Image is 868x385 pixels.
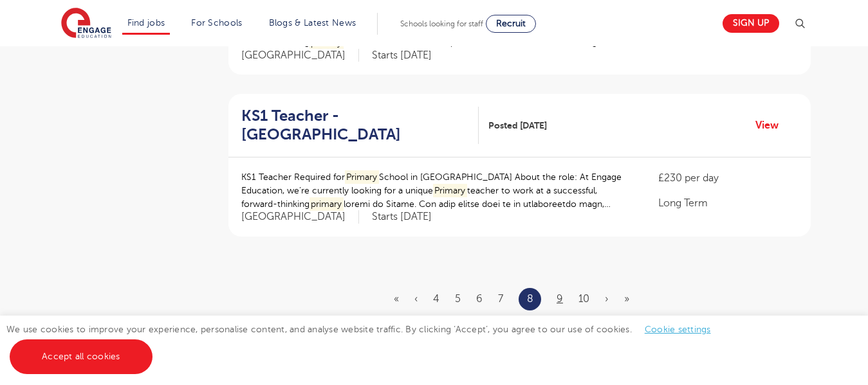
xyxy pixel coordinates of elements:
[658,195,797,211] p: Long Term
[400,19,483,28] span: Schools looking for staff
[414,293,418,305] a: Previous
[6,325,724,361] span: We use cookies to improve your experience, personalise content, and analyse website traffic. By c...
[455,293,461,305] a: 5
[488,119,547,132] span: Posted [DATE]
[241,170,633,211] p: KS1 Teacher Required for School in [GEOGRAPHIC_DATA] About the role: At Engage Education, we’re c...
[498,293,503,305] a: 7
[241,49,359,62] span: [GEOGRAPHIC_DATA]
[578,293,589,305] a: 10
[394,293,399,305] a: First
[496,19,526,28] span: Recruit
[527,291,533,307] a: 8
[269,18,356,28] a: Blogs & Latest News
[723,14,779,33] a: Sign up
[557,293,563,305] a: 9
[433,293,439,305] a: 4
[191,18,242,28] a: For Schools
[433,184,468,197] mark: Primary
[755,117,788,134] a: View
[10,339,152,374] a: Accept all cookies
[241,107,479,144] a: KS1 Teacher - [GEOGRAPHIC_DATA]
[345,170,380,184] mark: Primary
[372,49,432,62] p: Starts [DATE]
[486,15,536,33] a: Recruit
[127,18,165,28] a: Find jobs
[61,8,111,40] img: Engage Education
[241,107,469,144] h2: KS1 Teacher - [GEOGRAPHIC_DATA]
[605,293,609,305] a: Next
[241,210,359,224] span: [GEOGRAPHIC_DATA]
[476,293,483,305] a: 6
[309,197,344,211] mark: primary
[658,170,797,186] p: £230 per day
[645,325,711,334] a: Cookie settings
[624,293,629,305] a: Last
[372,210,432,224] p: Starts [DATE]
